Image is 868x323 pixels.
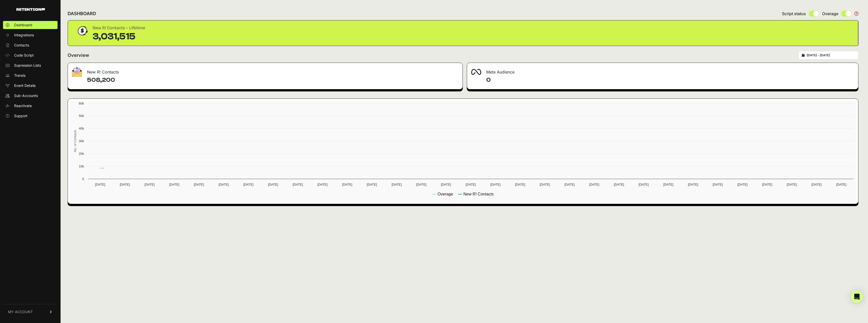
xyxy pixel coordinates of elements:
[93,32,145,42] div: 3,031,515
[416,183,426,186] text: [DATE]
[851,291,863,303] div: Open Intercom Messenger
[68,63,463,78] div: New R! Contacts
[14,33,34,38] span: Integrations
[68,52,89,59] h2: Overview
[787,183,797,186] text: [DATE]
[14,83,36,88] span: Event Details
[3,92,58,100] a: Sub-Accounts
[14,43,29,48] span: Contacts
[293,183,303,186] text: [DATE]
[79,152,84,156] text: 20k
[762,183,772,186] text: [DATE]
[713,183,723,186] text: [DATE]
[79,139,84,143] text: 30k
[737,183,747,186] text: [DATE]
[8,309,33,314] span: MY ACCOUNT
[317,183,328,186] text: [DATE]
[16,8,45,11] img: Retention.com
[3,51,58,59] a: Code Script
[93,24,145,32] div: New R! Contacts - Lifetime
[79,102,84,105] text: 60k
[95,183,105,186] text: [DATE]
[14,113,28,118] span: Support
[14,22,32,28] span: Dashboard
[3,71,58,80] a: Trends
[82,177,84,181] text: 0
[120,183,130,186] text: [DATE]
[3,61,58,69] a: Supression Lists
[169,183,179,186] text: [DATE]
[471,69,481,75] img: fa-meta-2f981b61bb99beabf952f7030308934f19ce035c18b003e963880cc3fabeebb7.png
[243,183,253,186] text: [DATE]
[515,183,525,186] text: [DATE]
[589,183,599,186] text: [DATE]
[367,183,377,186] text: [DATE]
[79,164,84,168] text: 10k
[463,192,494,196] text: New R! Contacts
[14,103,32,108] span: Reactivate
[79,127,84,130] text: 40k
[688,183,698,186] text: [DATE]
[564,183,575,186] text: [DATE]
[540,183,550,186] text: [DATE]
[466,183,476,186] text: [DATE]
[79,114,84,118] text: 50k
[76,24,89,37] img: dollar-coin-05c43ed7efb7bc0c12610022525b4bbbb207c7efeef5aecc26f025e68dcafac9.png
[194,183,204,186] text: [DATE]
[782,11,806,17] span: Script status
[14,93,38,98] span: Sub-Accounts
[3,21,58,29] a: Dashboard
[14,73,25,78] span: Trends
[14,63,41,68] span: Supression Lists
[663,183,673,186] text: [DATE]
[87,76,458,84] h4: 508,200
[72,67,82,77] img: fa-envelope-19ae18322b30453b285274b1b8af3d052b27d846a4fbe8435d1a52b978f639a2.png
[486,76,854,84] h4: 0
[3,304,58,319] a: MY ACCOUNT
[3,102,58,110] a: Reactivate
[639,183,649,186] text: [DATE]
[145,183,155,186] text: [DATE]
[3,41,58,49] a: Contacts
[822,11,838,17] span: Overage
[219,183,229,186] text: [DATE]
[490,183,500,186] text: [DATE]
[3,82,58,90] a: Event Details
[342,183,352,186] text: [DATE]
[438,192,453,196] text: Overage
[14,53,34,58] span: Code Script
[467,63,858,78] div: Meta Audience
[836,183,846,186] text: [DATE]
[811,183,822,186] text: [DATE]
[3,112,58,120] a: Support
[268,183,278,186] text: [DATE]
[73,130,77,152] text: No. of Contacts
[392,183,402,186] text: [DATE]
[441,183,451,186] text: [DATE]
[68,10,96,17] h2: DASHBOARD
[614,183,624,186] text: [DATE]
[3,31,58,39] a: Integrations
